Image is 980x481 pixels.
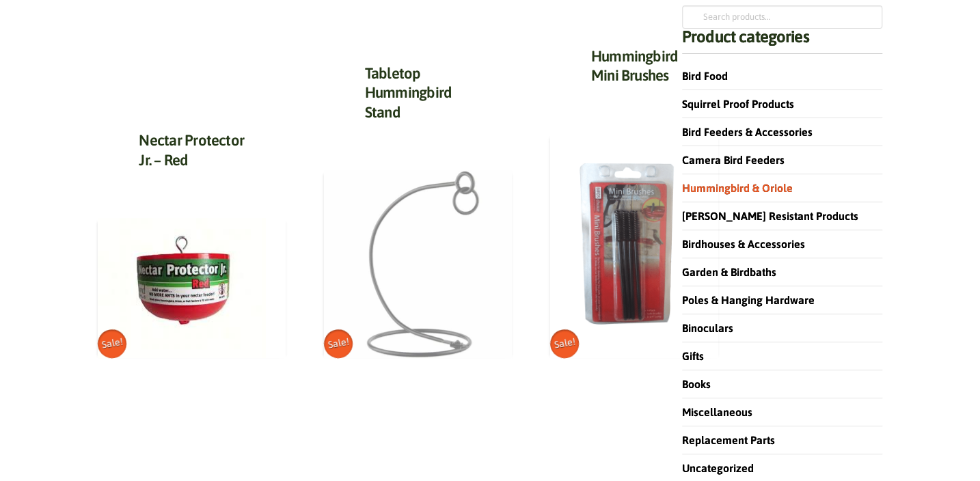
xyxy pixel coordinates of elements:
a: Bird Food [682,70,728,82]
a: Hummingbird & Oriole [682,182,793,194]
a: Books [682,378,711,390]
a: Camera Bird Feeders [682,154,785,166]
a: Uncategorized [682,462,754,474]
span: Sale! [321,327,355,361]
a: Garden & Birdbaths [682,266,776,278]
a: Nectar Protector Jr. – Red [139,131,244,169]
span: Sale! [96,327,129,361]
a: Bird Feeders & Accessories [682,126,813,138]
a: Binoculars [682,322,733,334]
a: Hummingbird Mini Brushes [591,47,678,85]
span: Sale! [547,327,581,361]
a: Miscellaneous [682,406,752,418]
a: [PERSON_NAME] Resistant Products [682,210,858,222]
a: Birdhouses & Accessories [682,238,805,250]
a: Tabletop Hummingbird Stand [365,64,452,121]
h4: Product categories [682,29,882,54]
a: Squirrel Proof Products [682,98,794,110]
a: Gifts [682,350,704,362]
a: Poles & Hanging Hardware [682,294,815,306]
input: Search products… [682,5,882,29]
a: Replacement Parts [682,434,775,446]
